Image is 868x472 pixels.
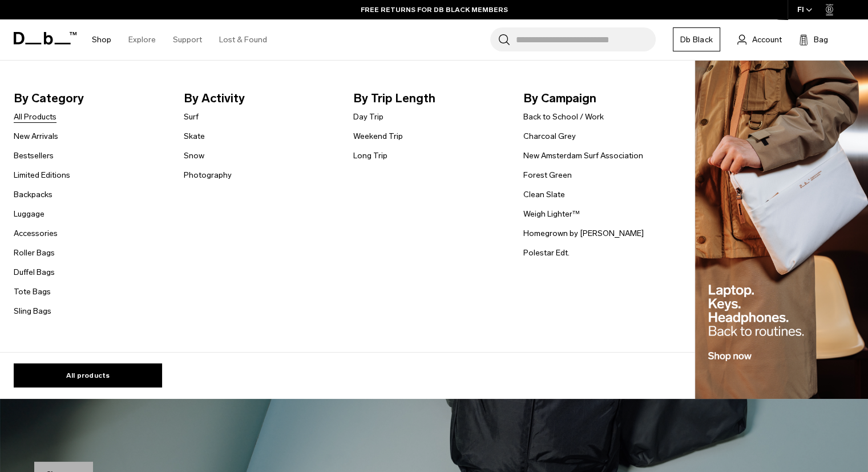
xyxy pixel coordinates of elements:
span: Account [752,34,782,46]
nav: Main Navigation [83,19,276,60]
span: By Category [14,89,165,107]
img: Db [695,61,868,399]
a: New Arrivals [14,130,58,142]
a: Backpacks [14,189,53,201]
a: Duffel Bags [14,266,55,278]
a: Photography [184,169,232,181]
a: Snow [184,150,204,162]
a: Forest Green [523,169,572,181]
span: Bag [814,34,828,46]
span: By Trip Length [353,89,505,107]
a: Bestsellers [14,150,54,162]
a: Sling Bags [14,305,51,317]
a: Polestar Edt. [523,247,570,259]
a: Account [737,33,782,46]
a: Day Trip [353,111,383,123]
a: FREE RETURNS FOR DB BLACK MEMBERS [361,5,508,15]
button: Bag [799,33,828,46]
a: Charcoal Grey [523,130,576,142]
a: New Amsterdam Surf Association [523,150,643,162]
a: Luggage [14,208,45,220]
a: Surf [184,111,199,123]
a: Explore [128,19,156,60]
a: Back to School / Work [523,111,604,123]
a: All products [14,363,162,387]
a: Shop [92,19,111,60]
a: Skate [184,130,205,142]
span: By Campaign [523,89,675,107]
a: Roller Bags [14,247,55,259]
a: Homegrown by [PERSON_NAME] [523,227,644,239]
a: Accessories [14,227,58,239]
a: Weekend Trip [353,130,403,142]
a: Db Black [673,27,720,51]
a: All Products [14,111,56,123]
a: Lost & Found [219,19,267,60]
a: Limited Editions [14,169,70,181]
a: Long Trip [353,150,387,162]
a: Support [173,19,202,60]
a: Tote Bags [14,286,51,298]
a: Clean Slate [523,189,565,201]
a: Weigh Lighter™ [523,208,580,220]
span: By Activity [184,89,336,107]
